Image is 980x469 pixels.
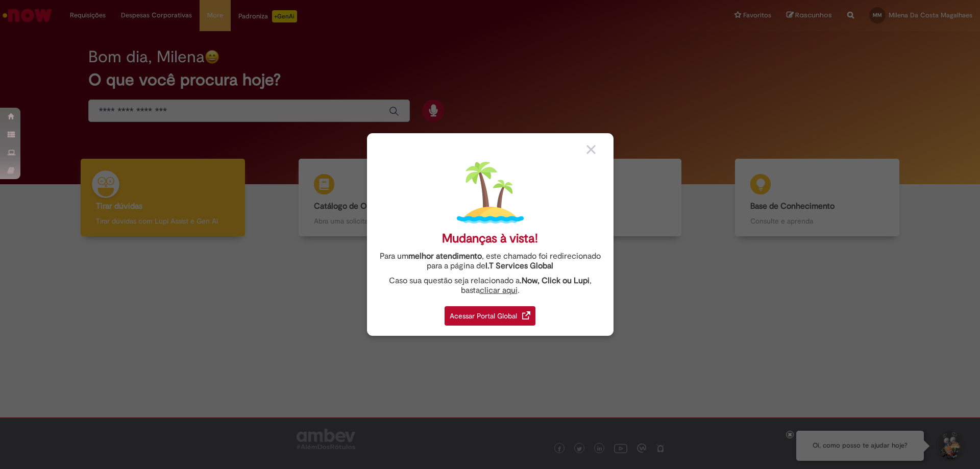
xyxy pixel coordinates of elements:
a: I.T Services Global [485,255,553,271]
div: Mudanças à vista! [442,231,538,246]
div: Caso sua questão seja relacionado a , basta . [375,276,606,295]
div: Para um , este chamado foi redirecionado para a página de [375,252,606,271]
img: close_button_grey.png [586,145,596,154]
div: Acessar Portal Global [445,306,535,326]
img: island.png [457,159,524,226]
a: clicar aqui [480,280,518,295]
a: Acessar Portal Global [445,301,535,326]
strong: .Now, Click ou Lupi [520,276,590,286]
strong: melhor atendimento [408,251,482,261]
img: redirect_link.png [522,311,530,319]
